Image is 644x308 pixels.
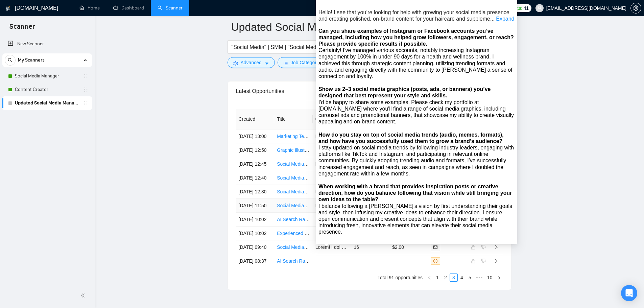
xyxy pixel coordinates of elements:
a: Social Media Manager for Small Local Roofing & Solar Company [277,244,413,250]
td: Experienced Videographer/Photographer for NYC & NJ Tennis Organization [274,227,313,240]
button: left [425,274,433,282]
a: Social Media Designer & Marketing Support (Real Estate) [277,189,398,194]
div: I balance following a [PERSON_NAME]'s vision by first understanding their goals and style, then i... [318,203,515,235]
td: Social Media Creator (Female) [274,171,313,185]
a: Graphic Illustrator Wanted for Theater-Inspired Brand [277,147,388,153]
li: Next 5 Pages [474,274,485,282]
td: $2.00 [389,240,428,254]
span: ... [490,16,495,22]
td: Graphic Illustrator Wanted for Theater-Inspired Brand [274,143,313,157]
a: 2 [442,274,449,281]
a: 4 [458,274,466,281]
div: Latest Opportunities [236,81,503,101]
span: holder [83,100,89,106]
span: Scanner [4,22,40,36]
button: barsJob Categorycaret-down [278,57,332,68]
td: [DATE] 13:00 [236,129,275,143]
div: Can you share examples of Instagram or Facebook accounts you’ve managed, including how you helped... [318,28,515,47]
div: How do you stay on top of social media trends (audio, memes, formats), and how have you successfu... [318,132,515,144]
li: Total 91 opportunities [378,274,423,282]
a: Social Media Manager + Graphic Designer for Ecommerce Brand [277,203,413,208]
td: [DATE] 12:50 [236,143,275,157]
span: right [494,259,499,263]
li: New Scanner [2,37,92,51]
button: settingAdvancedcaret-down [228,57,275,68]
li: Next Page [495,274,503,282]
span: close-circle [433,259,437,263]
a: Marketing Templates & Assets Development [277,134,369,139]
span: user [537,6,542,10]
div: When working with a brand that provides inspiration posts or creative direction, how do you balan... [318,183,515,203]
li: 1 [433,274,442,282]
div: Open Intercom Messenger [621,285,637,301]
td: AI Search Ranking - Referral Partner – Revenue Share Opportunity [274,254,313,268]
span: holder [83,87,89,92]
a: Social Media Creator ([DEMOGRAPHIC_DATA]) [277,175,379,181]
span: double-left [80,292,87,299]
a: Social Media Manager [15,69,79,83]
td: [DATE] 12:30 [236,185,275,199]
a: Social Media Content Creator for The Hollywood Unicorn [277,161,396,167]
a: New Scanner [8,37,87,51]
a: AI Search Ranking - Referral Partner – Revenue Share Opportunity [277,258,418,264]
button: right [495,274,503,282]
a: searchScanner [158,5,183,11]
span: holder [83,73,89,79]
span: search [5,58,15,63]
td: Social Media Designer & Marketing Support (Real Estate) [274,185,313,199]
span: right [494,245,499,250]
span: Job Category [291,59,319,66]
td: 16 [351,240,389,254]
li: 4 [458,274,466,282]
button: setting [630,3,641,14]
li: Previous Page [425,274,433,282]
li: 10 [485,274,495,282]
td: Social Media Content Creator for The Hollywood Unicorn [274,157,313,171]
span: left [427,276,431,280]
a: AI Search Ranking - Referral Partner – Revenue Share Opportunity [277,217,418,222]
a: Updated Social Media Manager [15,96,79,110]
td: [DATE] 09:40 [236,240,275,254]
a: Expand [496,16,514,22]
th: Created [236,109,275,129]
td: Social Media Manager for Small Local Roofing & Solar Company [274,240,313,254]
span: caret-down [264,61,269,66]
li: 3 [450,274,458,282]
img: logo [6,3,10,14]
input: Scanner name... [231,19,498,35]
span: Advanced [241,59,262,66]
div: I stay updated on social media trends by following industry leaders, engaging with platforms like... [318,144,515,177]
a: 10 [485,274,495,281]
div: Show us 2–3 social media graphics (posts, ads, or banners) you’ve designed that best represent yo... [318,86,515,99]
span: Hello! I see that you’re looking for help with growing your social media presence and creating po... [318,9,509,22]
a: 3 [450,274,457,281]
td: Marketing Templates & Assets Development [274,129,313,143]
div: Hello! I see that you’re looking for help with growing your social media presence and creating po... [318,9,515,22]
div: I'd be happy to share some examples. Please check my portfolio at [DOMAIN_NAME] where you'll find... [318,99,515,125]
td: Social Media Manager + Graphic Designer for Ecommerce Brand [274,199,313,213]
span: right [497,276,501,280]
a: setting [630,5,641,11]
td: [DATE] 12:45 [236,157,275,171]
td: AI Search Ranking - Referral Partner – Revenue Share Opportunity [274,213,313,227]
th: Cover Letter [313,109,351,129]
td: [DATE] 11:50 [236,199,275,213]
th: Title [274,109,313,129]
td: [DATE] 10:02 [236,213,275,227]
div: Certainly! I've managed various accounts, notably increasing Instagram engagement by 100% in unde... [318,47,515,79]
span: mail [433,245,437,249]
span: setting [233,61,238,66]
span: 41 [524,4,529,12]
span: My Scanners [18,53,45,67]
td: [DATE] 08:37 [236,254,275,268]
input: Search Freelance Jobs... [232,43,412,51]
li: My Scanners [2,53,92,110]
a: dashboardDashboard [113,5,144,11]
a: Content Creator [15,83,79,96]
a: 5 [466,274,474,281]
button: search [5,55,16,66]
a: homeHome [79,5,100,11]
